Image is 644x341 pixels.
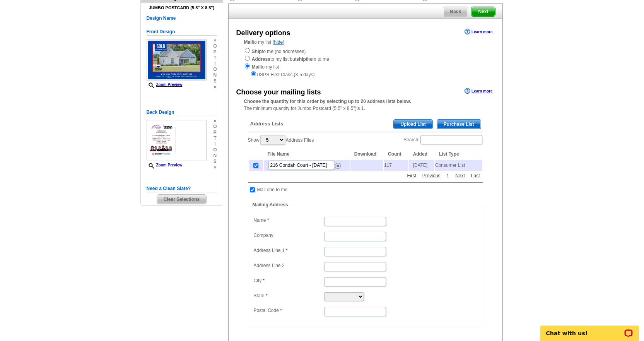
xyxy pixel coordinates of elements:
td: [DATE] [409,160,434,171]
h4: Jumbo Postcard (5.5" x 8.5") [147,5,217,10]
label: Postal Code [254,307,323,314]
span: o [213,43,217,49]
h5: Design Name [147,15,217,22]
a: Zoom Preview [147,82,183,87]
td: Mail one to me [257,186,288,194]
strong: ship [296,57,306,62]
a: hide [274,39,283,45]
th: Download [350,149,383,159]
span: s [213,78,217,84]
span: Upload List [394,120,432,129]
a: Remove this list [335,161,341,167]
span: t [213,55,217,61]
div: to me (no addresses) to my list but them to me to my list [244,47,487,78]
legend: Mailing Address [252,201,289,208]
span: Purchase List [437,120,481,129]
label: Address Line 2 [254,262,323,269]
a: Previous [420,172,442,179]
img: delete.png [335,163,341,169]
td: Consumer List [435,160,482,171]
span: » [213,118,217,124]
h5: Need a Clean Slate? [147,185,217,192]
td: 117 [384,160,408,171]
select: ShowAddress Files [260,135,285,145]
span: o [213,124,217,130]
label: Name [254,217,323,224]
th: Added [409,149,434,159]
span: » [213,84,217,90]
a: First [405,172,418,179]
img: small-thumb.jpg [147,120,207,161]
span: i [213,141,217,147]
strong: Mail [244,39,253,45]
label: Search: [403,134,483,145]
a: Next [453,172,467,179]
th: File Name [264,149,350,159]
a: Back [443,7,468,17]
span: o [213,67,217,72]
span: n [213,72,217,78]
span: Clear Selections [157,195,206,204]
span: » [213,165,217,170]
div: Choose your mailing lists [236,87,321,98]
a: 1 [444,172,451,179]
th: List Type [435,149,482,159]
strong: Ship [252,49,262,54]
label: State [254,292,323,299]
div: to my list ( ) [229,39,502,78]
span: o [213,147,217,153]
label: Show Address Files [248,134,314,146]
a: Zoom Preview [147,163,183,167]
div: Delivery options [236,28,290,38]
strong: Mail [252,64,261,70]
a: Learn more [465,29,492,35]
span: p [213,49,217,55]
div: The minimum quantity for Jumbo Postcard (5.5" x 8.5")is 1. [229,98,502,112]
span: p [213,130,217,135]
div: USPS First Class (3-5 days) [244,70,487,78]
strong: Choose the quantity for this order by selecting up to 20 address lists below. [244,99,411,104]
a: Last [469,172,482,179]
th: Count [384,149,408,159]
label: Address Line 1 [254,247,323,254]
input: Search: [420,135,482,144]
span: Next [471,7,495,16]
h5: Front Design [147,28,217,36]
iframe: LiveChat chat widget [535,317,644,341]
span: i [213,61,217,67]
label: Company [254,232,323,239]
span: t [213,135,217,141]
a: Learn more [465,88,492,94]
span: n [213,153,217,159]
label: City [254,277,323,284]
strong: Address [252,57,270,62]
span: » [213,38,217,43]
span: Back [443,7,468,16]
span: Address Lists [250,120,284,127]
h5: Back Design [147,109,217,116]
img: small-thumb.jpg [147,39,207,81]
span: s [213,159,217,165]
